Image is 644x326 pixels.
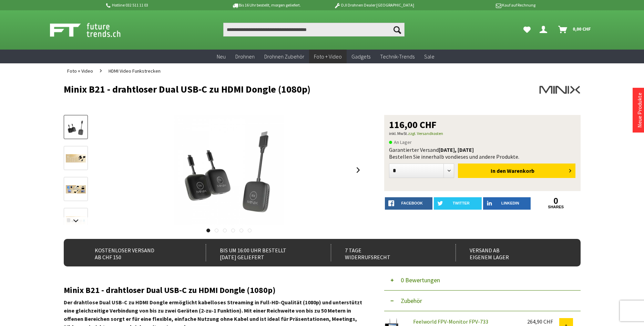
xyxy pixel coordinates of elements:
[389,129,576,138] p: inkl. MwSt.
[573,23,591,34] span: 0,00 CHF
[264,53,304,60] span: Drohnen Zubehör
[532,197,580,205] a: 0
[419,50,439,64] a: Sale
[520,23,534,36] a: Meine Favoriten
[483,197,531,210] a: LinkedIn
[105,1,213,9] p: Hotline 032 511 11 03
[491,167,506,174] span: In den
[259,50,309,64] a: Drohnen Zubehör
[109,68,161,74] span: HDMI Video Funkstrecken
[235,53,255,60] span: Drohnen
[375,50,419,64] a: Technik-Trends
[384,270,581,291] button: 0 Bewertungen
[537,23,553,36] a: Dein Konto
[389,138,412,146] span: An Lager
[380,53,415,60] span: Technik-Trends
[331,244,441,261] div: 7 Tage Widerrufsrecht
[50,21,136,39] img: Shop Futuretrends - zur Startseite wechseln
[507,167,534,174] span: Warenkorb
[320,1,428,9] p: DJI Drohnen Dealer [GEOGRAPHIC_DATA]
[309,50,347,64] a: Foto + Video
[351,53,370,60] span: Gadgets
[105,63,164,78] a: HDMI Video Funkstrecken
[636,93,643,128] a: Neue Produkte
[532,205,580,209] a: shares
[424,53,435,60] span: Sale
[206,244,316,261] div: Bis um 16:00 Uhr bestellt [DATE] geliefert
[314,53,342,60] span: Foto + Video
[66,117,86,137] img: Vorschau: Minix B21 - drahtloser Dual USB-C zu HDMI Dongle (1080p)
[213,1,320,9] p: Bis 16 Uhr bestellt, morgen geliefert.
[231,50,259,64] a: Drohnen
[64,286,364,295] h2: Minix B21 - drahtloser Dual USB-C zu HDMI Dongle (1080p)
[64,84,477,94] h1: Minix B21 - drahtloser Dual USB-C zu HDMI Dongle (1080p)
[217,53,226,60] span: Neu
[413,318,488,325] a: Feelworld FPV-Monitor FPV-733
[555,23,594,36] a: Warenkorb
[64,63,96,78] a: Foto + Video
[453,201,470,205] span: twitter
[456,244,565,261] div: Versand ab eigenem Lager
[408,131,443,136] a: zzgl. Versandkosten
[212,50,231,64] a: Neu
[174,115,284,225] img: Minix B21 - drahtloser Dual USB-C zu HDMI Dongle (1080p)
[347,50,375,64] a: Gadgets
[389,146,576,160] div: Garantierter Versand Bestellen Sie innerhalb von dieses und andere Produkte.
[385,197,433,210] a: facebook
[389,120,437,129] span: 116,00 CHF
[401,201,423,205] span: facebook
[81,244,191,261] div: Kostenloser Versand ab CHF 150
[539,84,581,96] img: Minix
[501,201,519,205] span: LinkedIn
[67,68,93,74] span: Foto + Video
[223,23,405,36] input: Produkt, Marke, Kategorie, EAN, Artikelnummer…
[458,164,575,178] button: In den Warenkorb
[384,291,581,311] button: Zubehör
[527,318,559,325] div: 264,90 CHF
[434,197,482,210] a: twitter
[428,1,535,9] p: Kauf auf Rechnung
[390,23,405,36] button: Suchen
[439,146,474,153] b: [DATE], [DATE]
